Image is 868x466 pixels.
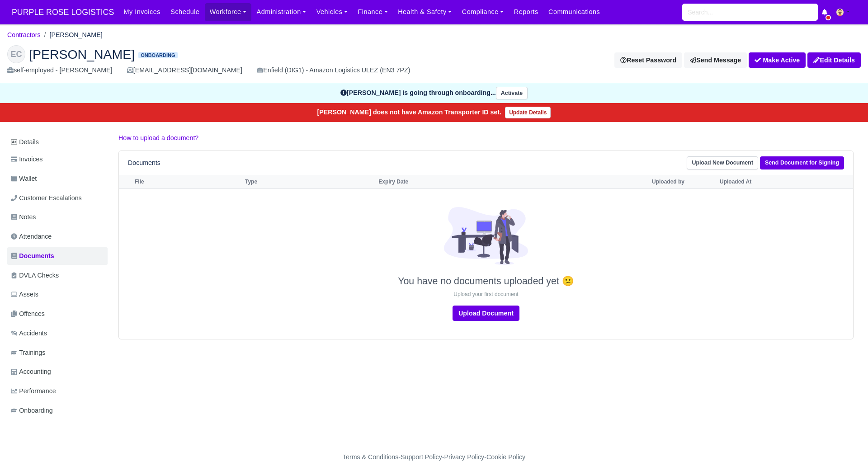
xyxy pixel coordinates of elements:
[7,382,108,400] a: Performance
[7,267,108,284] a: DVLA Checks
[128,159,160,167] h6: Documents
[121,291,851,298] p: Upload your first document
[243,175,376,188] th: Type
[132,175,243,188] th: File
[650,175,717,188] th: Uploaded by
[7,228,108,245] a: Attendance
[7,151,108,168] a: Invoices
[311,3,353,21] a: Vehicles
[11,309,45,319] span: Offences
[7,402,108,419] a: Onboarding
[687,156,758,169] a: Upload New Document
[251,3,311,21] a: Administration
[7,4,118,21] a: PURPLE ROSE LOGISTICS
[7,325,108,342] a: Accidents
[7,189,108,207] a: Customer Escalations
[505,107,551,118] a: Update Details
[121,276,851,287] p: You have no documents uploaded yet 😕
[29,48,135,61] span: [PERSON_NAME]
[682,4,818,21] input: Search...
[138,52,177,59] span: Onboarding
[7,31,41,38] a: Contractors
[7,170,108,188] a: Wallet
[7,286,108,303] a: Assets
[7,65,113,75] div: self-employed - [PERSON_NAME]
[7,208,108,226] a: Notes
[0,38,868,83] div: Elliot Clark
[165,3,204,21] a: Schedule
[496,87,528,100] button: Activate
[401,453,442,461] a: Support Policy
[118,134,198,141] a: How to upload a document?
[11,289,38,300] span: Assets
[176,452,692,462] div: - - -
[7,247,108,265] a: Documents
[684,52,747,68] a: Send Message
[614,52,682,68] button: Reset Password
[11,328,47,339] span: Accidents
[7,45,25,63] div: EC
[717,175,785,188] th: Uploaded At
[457,3,509,21] a: Compliance
[11,367,51,377] span: Accounting
[41,30,103,40] li: [PERSON_NAME]
[376,175,650,188] th: Expiry Date
[486,453,525,461] a: Cookie Policy
[11,386,56,396] span: Performance
[509,3,543,21] a: Reports
[7,305,108,323] a: Offences
[7,363,108,381] a: Accounting
[453,306,519,321] a: Upload Document
[11,348,45,358] span: Trainings
[11,174,37,184] span: Wallet
[11,212,36,222] span: Notes
[393,3,457,21] a: Health & Safety
[257,65,410,75] div: Enfield (DIG1) - Amazon Logistics ULEZ (EN3 7PZ)
[11,405,53,416] span: Onboarding
[11,231,52,242] span: Attendance
[118,3,165,21] a: My Invoices
[353,3,393,21] a: Finance
[807,52,861,68] a: Edit Details
[11,270,59,281] span: DVLA Checks
[127,65,242,75] div: [EMAIL_ADDRESS][DOMAIN_NAME]
[7,344,108,362] a: Trainings
[11,193,82,203] span: Customer Escalations
[760,156,844,169] a: Send Document for Signing
[543,3,605,21] a: Communications
[444,453,485,461] a: Privacy Policy
[11,154,42,165] span: Invoices
[11,251,54,261] span: Documents
[343,453,398,461] a: Terms & Conditions
[749,52,806,68] button: Make Active
[7,134,108,151] a: Details
[205,3,252,21] a: Workforce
